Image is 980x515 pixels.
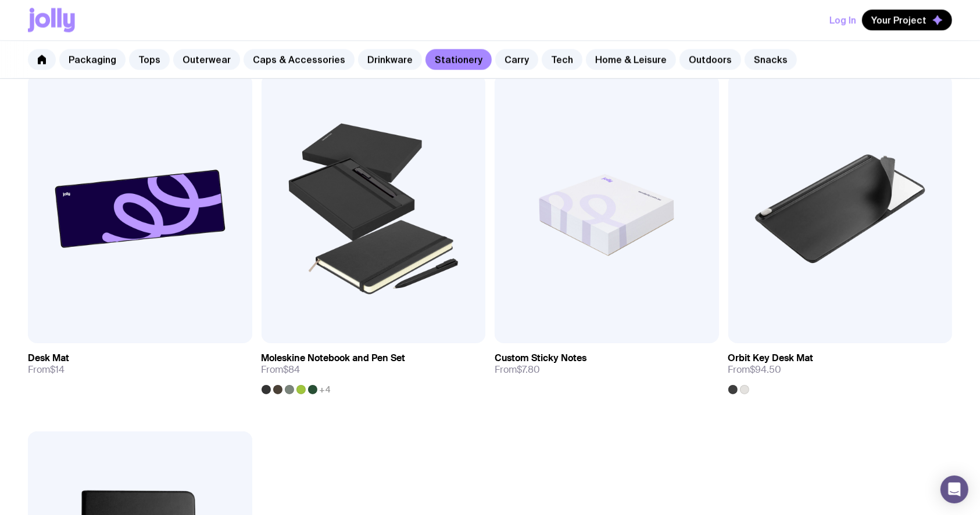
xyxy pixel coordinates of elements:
[542,49,582,70] a: Tech
[862,10,952,31] button: Your Project
[495,364,540,376] span: From
[244,49,355,70] a: Caps & Accessories
[262,343,486,394] a: Moleskine Notebook and Pen SetFrom$84+4
[262,352,406,364] h3: Moleskine Notebook and Pen Set
[28,343,252,385] a: Desk MatFrom$14
[284,363,301,376] span: $84
[940,476,968,503] div: Open Intercom Messenger
[871,15,927,26] span: Your Project
[679,49,741,70] a: Outdoors
[745,49,797,70] a: Snacks
[750,363,782,376] span: $94.50
[728,352,814,364] h3: Orbit Key Desk Mat
[425,49,492,70] a: Stationery
[728,364,782,376] span: From
[59,49,126,70] a: Packaging
[50,363,65,376] span: $14
[495,343,719,385] a: Custom Sticky NotesFrom$7.80
[28,364,65,376] span: From
[495,352,586,364] h3: Custom Sticky Notes
[28,352,69,364] h3: Desk Mat
[129,49,170,70] a: Tops
[728,343,953,394] a: Orbit Key Desk MatFrom$94.50
[829,10,856,31] button: Log In
[262,364,301,376] span: From
[173,49,240,70] a: Outerwear
[358,49,422,70] a: Drinkware
[517,363,540,376] span: $7.80
[586,49,676,70] a: Home & Leisure
[320,385,331,394] span: +4
[495,49,538,70] a: Carry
